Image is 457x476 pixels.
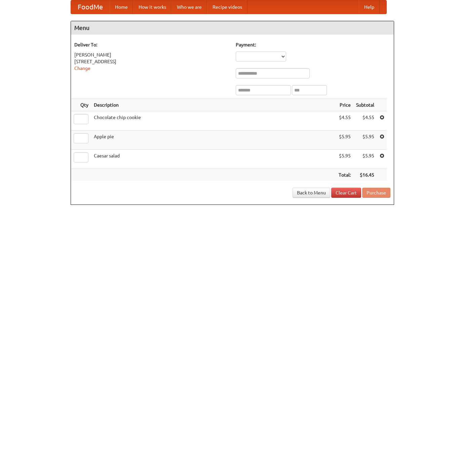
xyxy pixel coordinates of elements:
[362,188,390,198] button: Purchase
[71,21,394,35] h4: Menu
[71,99,91,111] th: Qty
[336,131,353,150] td: $5.95
[74,51,229,58] div: [PERSON_NAME]
[336,169,353,181] th: Total:
[353,111,377,131] td: $4.55
[353,150,377,169] td: $5.95
[74,66,90,71] a: Change
[336,99,353,111] th: Price
[293,188,330,198] a: Back to Menu
[91,131,336,150] td: Apple pie
[91,99,336,111] th: Description
[353,131,377,150] td: $5.95
[110,0,133,14] a: Home
[336,150,353,169] td: $5.95
[91,150,336,169] td: Caesar salad
[71,0,110,14] a: FoodMe
[133,0,172,14] a: How it works
[207,0,247,14] a: Recipe videos
[91,111,336,131] td: Chocolate chip cookie
[331,188,361,198] a: Clear Cart
[74,58,229,65] div: [STREET_ADDRESS]
[353,169,377,181] th: $16.45
[353,99,377,111] th: Subtotal
[336,111,353,131] td: $4.55
[74,41,229,48] h5: Deliver To:
[172,0,207,14] a: Who we are
[359,0,380,14] a: Help
[236,41,390,48] h5: Payment:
